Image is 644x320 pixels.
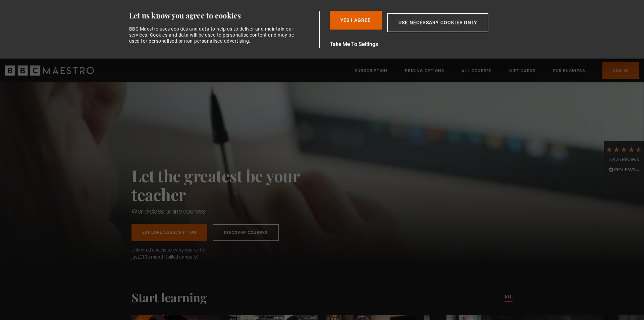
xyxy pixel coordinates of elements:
[355,67,387,74] a: Subscription
[553,67,585,74] a: For business
[405,67,444,74] a: Pricing Options
[602,62,639,79] a: Log In
[131,290,207,304] h2: Start learning
[131,207,329,216] h1: World-class online courses
[131,224,207,241] a: Explore Subscription
[604,141,644,180] div: 5,976 ReviewsRead All Reviews
[131,166,329,204] h2: Let the greatest be your teacher
[462,67,492,74] a: All Courses
[139,254,147,260] span: £10
[387,13,488,32] button: Use necessary cookies only
[330,11,382,30] button: Yes I Agree
[605,156,642,163] div: 5,976 Reviews
[129,26,298,44] div: BBC Maestro uses cookies and data to help us to deliver and maintain our services. Cookies and da...
[605,146,642,153] div: 4.7 Stars
[330,40,520,48] button: Take Me To Settings
[355,62,639,79] nav: Primary
[213,224,279,241] a: Discover Courses
[131,246,222,261] span: Unlimited access to every course for just a month (billed annually)
[129,11,317,20] div: Let us know you agree to cookies
[605,166,642,174] div: Read All Reviews
[5,65,94,76] svg: BBC Maestro
[509,67,535,74] a: Gift Cards
[609,167,639,172] img: REVIEWS.io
